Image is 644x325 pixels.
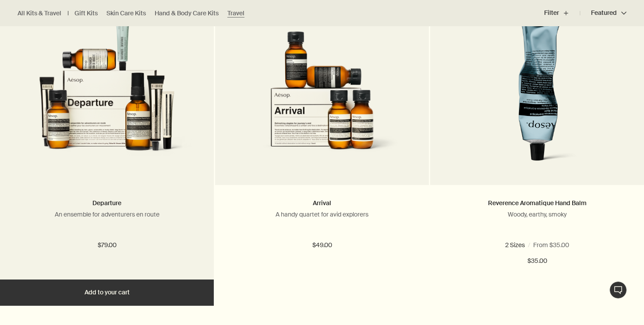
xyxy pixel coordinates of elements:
[609,281,627,299] button: Live Assistance
[227,9,244,17] a: Travel
[527,256,547,266] span: $35.00
[14,10,199,172] img: Cloth packaging surrounded by the seven products that are included.
[469,10,605,172] img: Reverence Aromatique Hand Balm in aluminium tube
[229,10,414,172] img: A beige kit surrounded by four amber bottles with flip-caps
[215,10,429,185] a: A beige kit surrounded by four amber bottles with flip-caps
[13,210,201,218] p: An ensemble for adventurers en route
[430,10,644,185] a: Reverence Aromatique Hand Balm in aluminium tube
[224,315,280,323] div: Notable formulation
[544,3,580,24] button: Filter
[92,199,121,207] a: Departure
[313,199,331,207] a: Arrival
[106,9,146,17] a: Skin Care Kits
[547,241,571,249] span: 16.5 oz
[488,199,587,207] a: Reverence Aromatique Hand Balm
[98,240,117,251] span: $79.00
[443,210,631,218] p: Woody, earthy, smoky
[228,210,416,218] p: A handy quartet for avid explorers
[18,9,61,17] a: All Kits & Travel
[74,9,98,17] a: Gift Kits
[155,9,219,17] a: Hand & Body Care Kits
[312,240,332,251] span: $49.00
[580,3,626,24] button: Featured
[510,241,531,249] span: 2.4 oz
